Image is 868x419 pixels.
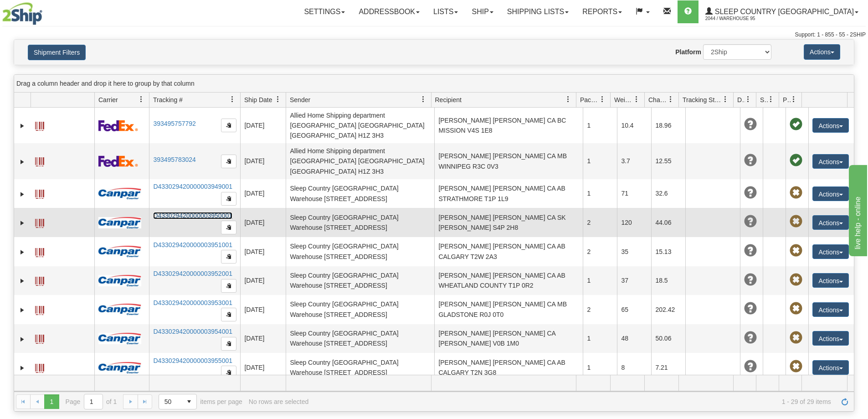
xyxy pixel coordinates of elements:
[683,95,722,104] span: Tracking Status
[240,208,286,237] td: [DATE]
[583,108,617,143] td: 1
[812,360,849,375] button: Actions
[2,2,42,25] img: logo2044.jpg
[35,215,44,229] a: Label
[153,95,183,104] span: Tracking #
[617,237,651,266] td: 35
[98,333,141,344] img: 14 - Canpar
[617,295,651,324] td: 65
[434,237,583,266] td: [PERSON_NAME] [PERSON_NAME] CA AB CALGARY T2W 2A3
[182,394,196,409] span: select
[98,188,141,199] img: 14 - Canpar
[2,31,866,39] div: Support: 1 - 855 - 55 - 2SHIP
[651,143,685,179] td: 12.55
[737,95,745,104] span: Delivery Status
[66,394,117,409] span: Page of 1
[221,279,236,293] button: Copy to clipboard
[617,179,651,208] td: 71
[286,179,434,208] td: Sleep Country [GEOGRAPHIC_DATA] Warehouse [STREET_ADDRESS]
[790,118,802,131] span: Pickup Successfully created
[286,108,434,143] td: Allied Home Shipping department [GEOGRAPHIC_DATA] [GEOGRAPHIC_DATA] [GEOGRAPHIC_DATA] H1Z 3H3
[847,163,867,256] iframe: chat widget
[651,108,685,143] td: 18.96
[575,0,629,23] a: Reports
[583,324,617,353] td: 1
[153,212,232,219] a: D433029420000003950001
[812,118,849,133] button: Actions
[651,237,685,266] td: 15.13
[786,92,801,107] a: Pickup Status filter column settings
[583,179,617,208] td: 1
[617,353,651,382] td: 8
[651,295,685,324] td: 202.42
[18,305,27,315] a: Expand
[240,295,286,324] td: [DATE]
[35,302,44,316] a: Label
[44,394,59,409] span: Page 1
[583,143,617,179] td: 1
[98,217,141,228] img: 14 - Canpar
[240,324,286,353] td: [DATE]
[352,0,426,23] a: Addressbook
[812,331,849,346] button: Actions
[240,237,286,266] td: [DATE]
[426,0,465,23] a: Lists
[783,95,791,104] span: Pickup Status
[434,179,583,208] td: [PERSON_NAME] [PERSON_NAME] CA AB STRATHMORE T1P 1L9
[812,302,849,317] button: Actions
[560,92,576,107] a: Recipient filter column settings
[249,398,309,405] div: No rows are selected
[434,353,583,382] td: [PERSON_NAME] [PERSON_NAME] CA AB CALGARY T2N 3G8
[153,156,195,163] a: 393495783024
[434,266,583,295] td: [PERSON_NAME] [PERSON_NAME] CA AB WHEATLAND COUNTY T1P 0R2
[35,273,44,287] a: Label
[705,14,774,23] span: 2044 / Warehouse 95
[812,273,849,288] button: Actions
[221,192,236,206] button: Copy to clipboard
[663,92,678,107] a: Charge filter column settings
[153,357,232,364] a: D433029420000003955001
[812,244,849,259] button: Actions
[718,92,733,107] a: Tracking Status filter column settings
[18,335,27,344] a: Expand
[244,95,272,104] span: Ship Date
[744,302,757,315] span: Unknown
[812,186,849,201] button: Actions
[744,244,757,257] span: Unknown
[98,275,141,286] img: 14 - Canpar
[790,331,802,344] span: Pickup Not Assigned
[790,244,802,257] span: Pickup Not Assigned
[18,276,27,285] a: Expand
[134,92,149,107] a: Carrier filter column settings
[7,5,84,16] div: live help - online
[240,266,286,295] td: [DATE]
[153,270,232,277] a: D433029420000003952001
[18,190,27,199] a: Expand
[500,0,575,23] a: Shipping lists
[583,353,617,382] td: 1
[651,179,685,208] td: 32.6
[98,155,138,167] img: 2 - FedEx Express®
[434,295,583,324] td: [PERSON_NAME] [PERSON_NAME] CA MB GLADSTONE R0J 0T0
[35,153,44,168] a: Label
[286,237,434,266] td: Sleep Country [GEOGRAPHIC_DATA] Warehouse [STREET_ADDRESS]
[583,237,617,266] td: 2
[153,241,232,248] a: D433029420000003951001
[35,186,44,200] a: Label
[434,324,583,353] td: [PERSON_NAME] [PERSON_NAME] CA [PERSON_NAME] V0B 1M0
[221,250,236,264] button: Copy to clipboard
[744,274,757,286] span: Unknown
[240,353,286,382] td: [DATE]
[221,119,236,132] button: Copy to clipboard
[465,0,500,23] a: Ship
[583,208,617,237] td: 2
[790,302,802,315] span: Pickup Not Assigned
[14,75,854,93] div: grid grouping header
[583,266,617,295] td: 1
[221,337,236,351] button: Copy to clipboard
[240,108,286,143] td: [DATE]
[812,215,849,230] button: Actions
[240,179,286,208] td: [DATE]
[286,324,434,353] td: Sleep Country [GEOGRAPHIC_DATA] Warehouse [STREET_ADDRESS]
[225,92,240,107] a: Tracking # filter column settings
